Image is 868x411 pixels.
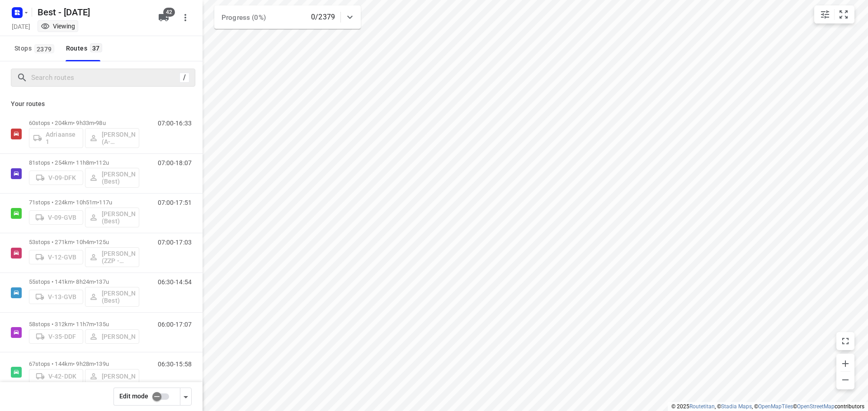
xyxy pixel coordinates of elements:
span: • [94,159,96,166]
button: 42 [155,9,173,27]
span: 125u [96,239,109,245]
a: Stadia Maps [721,403,752,410]
p: 60 stops • 204km • 9h33m [29,120,139,126]
span: Progress (0%) [222,14,266,22]
input: Search routes [31,71,179,85]
span: 135u [96,321,109,328]
span: • [94,360,96,367]
a: OpenMapTiles [758,403,793,410]
p: 07:00-17:03 [158,239,192,246]
span: 117u [99,199,112,206]
p: 81 stops • 254km • 11h8m [29,159,139,166]
p: Your routes [11,99,192,109]
span: Stops [14,43,57,54]
p: 06:30-15:58 [158,360,192,368]
span: • [94,239,96,245]
p: 67 stops • 144km • 9h28m [29,360,139,367]
span: 112u [96,159,109,166]
span: 139u [96,360,109,367]
a: OpenStreetMap [797,403,835,410]
div: Progress (0%)0/2379 [214,5,361,29]
span: 37 [90,43,102,52]
p: 07:00-18:07 [158,159,192,166]
li: © 2025 , © , © © contributors [671,403,864,410]
button: More [176,9,194,27]
p: 53 stops • 271km • 10h4m [29,239,139,245]
span: • [94,278,96,285]
p: 55 stops • 141km • 8h24m [29,278,139,285]
span: 2379 [34,44,54,53]
div: / [179,73,189,83]
span: • [97,199,99,206]
span: 98u [96,120,105,126]
p: 71 stops • 224km • 10h51m [29,199,139,206]
span: • [94,321,96,328]
button: Map settings [816,5,834,23]
p: 07:00-17:51 [158,199,192,206]
p: 0/2379 [311,12,335,23]
p: 07:00-16:33 [158,120,192,127]
div: Routes [66,43,105,54]
p: 06:30-14:54 [158,278,192,286]
span: Edit mode [119,393,148,400]
span: 42 [163,8,175,17]
div: You are currently in view mode. To make any changes, go to edit project. [41,22,75,31]
p: 06:00-17:07 [158,321,192,328]
p: 58 stops • 312km • 11h7m [29,321,139,328]
div: small contained button group [814,5,854,23]
span: • [94,120,96,126]
a: Routetitan [689,403,715,410]
div: Driver app settings [180,391,191,402]
button: Fit zoom [835,5,853,23]
span: 137u [96,278,109,285]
